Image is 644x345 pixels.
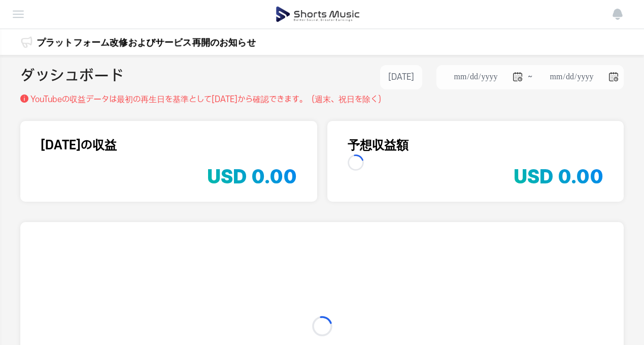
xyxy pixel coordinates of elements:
img: 알림 [612,8,624,20]
dt: 予想収益額 [348,136,604,154]
li: ~ [436,65,624,89]
img: 알림 아이콘 [20,36,32,48]
button: [DATE] [380,65,422,89]
span: USD 0.00 [514,165,603,188]
img: menu [12,8,24,20]
p: YouTubeの収益データは最初の再生日を基準とし て[DATE]から確認できます。（週末、祝日を除く） [30,93,386,106]
dt: [DATE]の収益 [41,136,297,154]
img: 설명 아이콘 [20,95,28,103]
a: プラットフォーム改修およびサービス再開のお知らせ [37,36,256,49]
h2: ダッシュボード [20,65,124,89]
span: USD 0.00 [207,165,297,188]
